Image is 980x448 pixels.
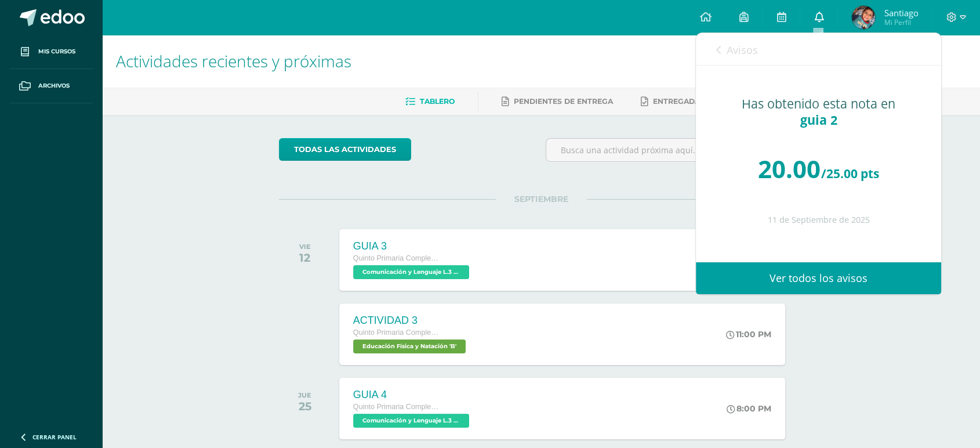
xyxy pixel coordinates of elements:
[9,35,93,69] a: Mis cursos
[758,152,821,185] span: 20.00
[38,81,70,91] span: Archivos
[727,403,771,414] div: 8:00 PM
[726,329,771,339] div: 11:00 PM
[821,165,879,182] span: /25.00 pts
[353,315,469,327] div: ACTIVIDAD 3
[420,97,455,106] span: Tablero
[884,7,918,19] span: Santiago
[514,97,613,106] span: Pendientes de entrega
[405,92,455,111] a: Tablero
[353,254,440,262] span: Quinto Primaria Complementaria
[353,328,440,337] span: Quinto Primaria Complementaria
[727,43,758,57] span: Avisos
[353,265,469,279] span: Comunicación y Lenguaje L.3 (Inglés y Laboratorio) 'B'
[653,97,705,106] span: Entregadas
[496,194,587,204] span: SEPTIEMBRE
[353,414,469,428] span: Comunicación y Lenguaje L.3 (Inglés y Laboratorio) 'B'
[800,111,837,128] span: guia 2
[38,47,75,56] span: Mis cursos
[852,6,875,29] img: 40191cfb26c6fbb94b99bd2d74edffe4.png
[353,339,466,353] span: Educación Física y Natación 'B'
[32,433,77,441] span: Cerrar panel
[696,262,941,294] a: Ver todos los avisos
[299,243,311,251] div: VIE
[353,403,440,411] span: Quinto Primaria Complementaria
[641,92,705,111] a: Entregadas
[299,251,311,265] div: 12
[884,17,918,27] span: Mi Perfil
[116,50,351,72] span: Actividades recientes y próximas
[719,215,918,225] div: 11 de Septiembre de 2025
[279,138,411,161] a: todas las Actividades
[9,69,93,103] a: Archivos
[546,139,803,161] input: Busca una actividad próxima aquí...
[502,92,613,111] a: Pendientes de entrega
[353,389,472,401] div: GUIA 4
[719,96,918,128] div: Has obtenido esta nota en
[298,399,311,413] div: 25
[353,240,472,252] div: GUIA 3
[298,391,311,399] div: JUE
